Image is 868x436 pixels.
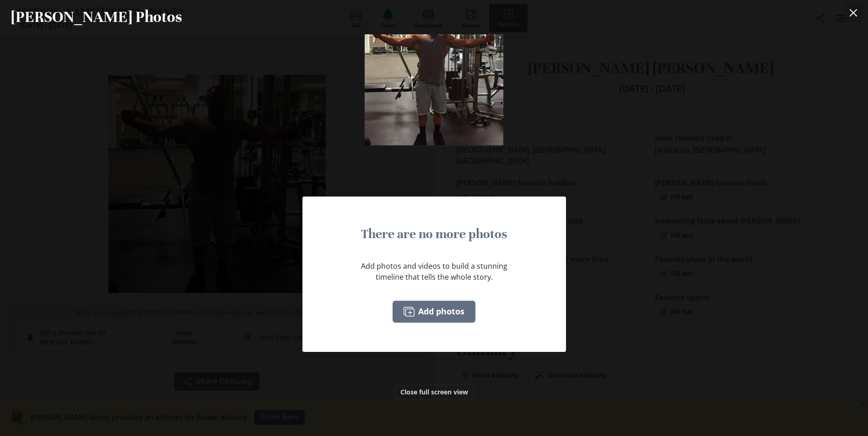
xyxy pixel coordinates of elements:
button: Close full screen view [394,385,474,399]
h3: There are no more photos [310,226,559,242]
h2: [PERSON_NAME] Photos [11,7,182,27]
p: Add photos and videos to build a stunning timeline that tells the whole story. [310,261,559,282]
button: Close [844,4,863,22]
button: Add photos [393,301,475,323]
img: Portrait of Barrett [365,6,504,145]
